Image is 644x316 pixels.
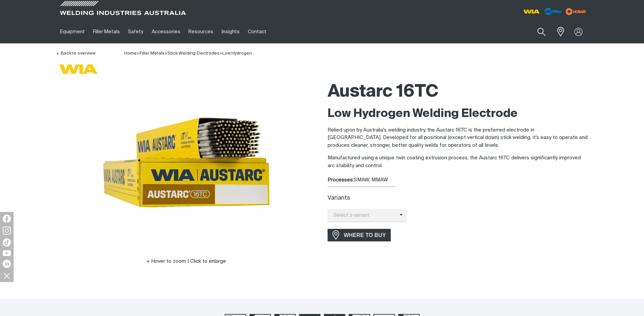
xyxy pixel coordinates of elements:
[244,20,271,43] a: Contact
[328,177,354,182] strong: Processes:
[136,51,140,56] span: >
[56,51,95,56] a: Back to overview of Low Hydrogen
[219,51,222,56] span: >
[564,6,588,17] img: miller
[328,195,350,201] label: Variants
[328,106,588,121] h2: Low Hydrogen Welding Electrode
[521,24,553,40] input: Product name or item number...
[56,20,89,43] a: Equipment
[167,51,219,56] a: Stick Welding Electrodes
[142,257,230,265] button: Hover to zoom | Click to enlarge
[3,226,11,235] img: Instagram
[148,20,184,43] a: Accessories
[184,20,217,43] a: Resources
[328,81,588,103] h1: Austarc 16TC
[124,51,136,56] span: Home
[222,51,252,56] a: Low Hydrogen
[3,260,11,268] img: LinkedIn
[140,51,164,56] a: Filler Metals
[3,250,11,256] img: YouTube
[3,215,11,223] img: Facebook
[56,20,455,43] nav: Main
[328,154,588,170] p: Manufactured using a unique twin coating extrusion process, the Austarc 16TC delivers significant...
[3,238,11,246] img: TikTok
[339,230,390,241] span: WHERE TO BUY
[328,126,588,150] p: Relied upon by Australia's welding industry, the Austarc 16TC is the preferred electrode in [GEOG...
[124,51,136,56] a: Home
[1,270,13,281] img: hide socials
[164,51,167,56] span: >
[328,212,400,219] span: Select a variant
[530,24,553,40] button: Search products
[328,176,588,184] div: SMAW, MMAW
[328,229,391,241] a: WHERE TO BUY
[217,20,243,43] a: Insights
[89,20,124,43] a: Filler Metals
[102,78,271,247] img: Austarc 16TC
[124,20,147,43] a: Safety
